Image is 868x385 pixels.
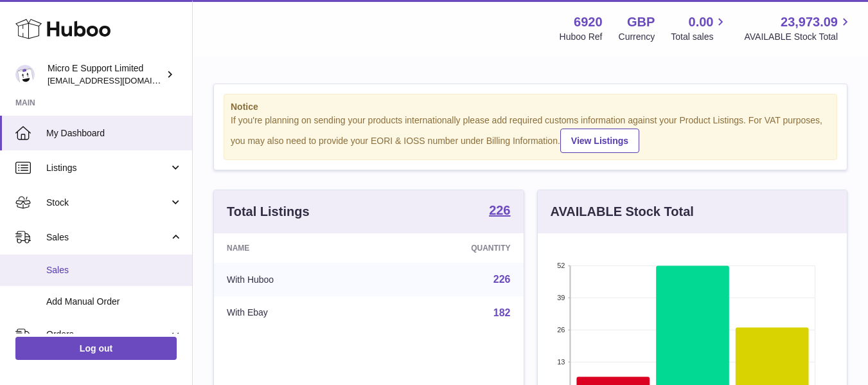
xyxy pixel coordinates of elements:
[46,296,182,308] span: Add Manual Order
[619,31,655,43] div: Currency
[489,204,510,217] strong: 226
[46,264,182,276] span: Sales
[551,203,694,220] h3: AVAILABLE Stock Total
[493,307,511,318] a: 182
[214,296,377,330] td: With Ebay
[557,262,565,269] text: 52
[48,62,163,87] div: Micro E Support Limited
[557,326,565,334] text: 26
[744,31,853,43] span: AVAILABLE Stock Total
[627,13,655,31] strong: GBP
[214,263,377,296] td: With Huboo
[231,114,830,153] div: If you're planning on sending your products internationally please add required customs informati...
[557,358,565,366] text: 13
[15,65,35,84] img: contact@micropcsupport.com
[227,203,310,220] h3: Total Listings
[377,233,524,263] th: Quantity
[48,75,189,85] span: [EMAIL_ADDRESS][DOMAIN_NAME]
[671,31,728,43] span: Total sales
[214,233,377,263] th: Name
[46,127,182,139] span: My Dashboard
[560,31,603,43] div: Huboo Ref
[46,328,169,341] span: Orders
[46,162,169,174] span: Listings
[744,13,853,43] a: 23,973.09 AVAILABLE Stock Total
[671,13,728,43] a: 0.00 Total sales
[489,204,510,219] a: 226
[231,101,830,113] strong: Notice
[46,197,169,209] span: Stock
[15,337,177,360] a: Log out
[46,231,169,244] span: Sales
[493,274,511,285] a: 226
[557,294,565,301] text: 39
[560,129,639,153] a: View Listings
[574,13,603,31] strong: 6920
[689,13,714,31] span: 0.00
[781,13,838,31] span: 23,973.09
